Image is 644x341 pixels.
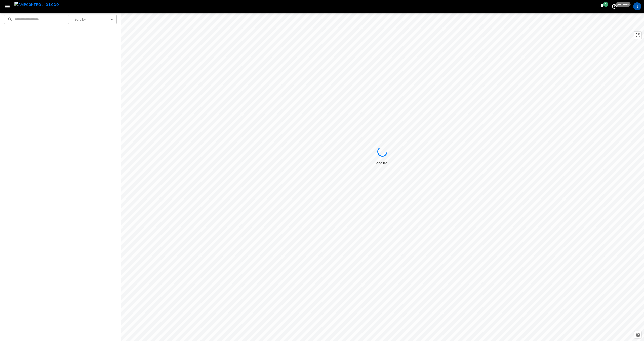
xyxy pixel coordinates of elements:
[616,2,631,7] span: just now
[374,161,390,165] span: Loading...
[121,13,644,341] canvas: Map
[603,2,608,7] span: 1
[633,2,641,10] div: profile-icon
[610,2,618,10] button: set refresh interval
[14,2,59,8] img: ampcontrol.io logo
